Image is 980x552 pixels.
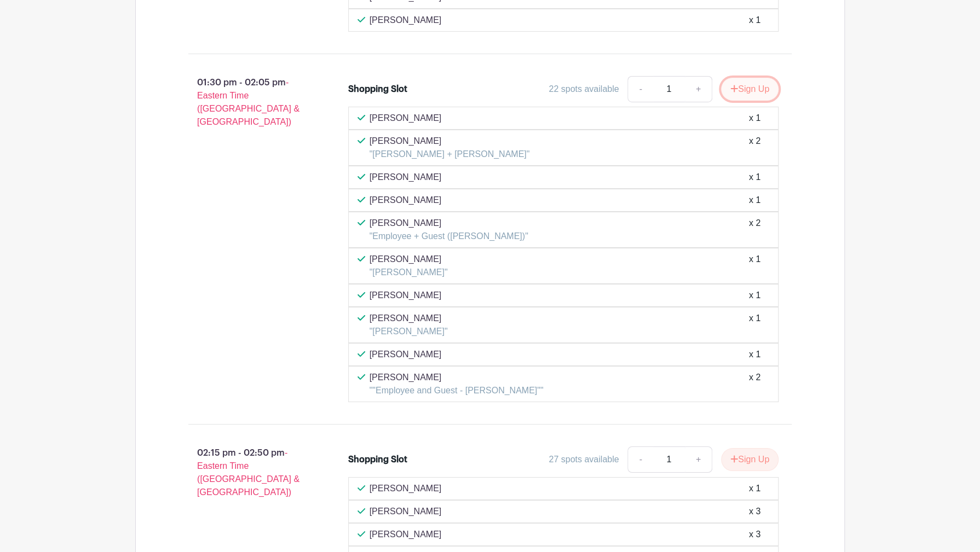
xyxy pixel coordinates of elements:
p: [PERSON_NAME] [370,505,442,518]
div: x 2 [749,217,760,243]
p: [PERSON_NAME] [370,217,528,230]
p: [PERSON_NAME] [370,348,442,361]
div: x 1 [749,482,760,495]
p: "Employee + Guest ([PERSON_NAME])" [370,230,528,243]
div: 22 spots available [549,83,619,96]
div: x 1 [749,171,760,184]
p: [PERSON_NAME] [370,171,442,184]
p: 02:15 pm - 02:50 pm [171,442,331,503]
p: [PERSON_NAME] [370,482,442,495]
p: [PERSON_NAME] [370,112,442,125]
div: x 1 [749,112,760,125]
p: [PERSON_NAME] [370,194,442,207]
div: x 1 [749,312,760,338]
div: x 2 [749,135,760,161]
div: 27 spots available [549,453,619,466]
p: [PERSON_NAME] [370,312,448,325]
p: [PERSON_NAME] [370,371,544,384]
div: x 1 [749,289,760,302]
a: - [627,446,653,473]
p: "[PERSON_NAME]" [370,325,448,338]
a: + [685,446,712,473]
p: ""Employee and Guest - [PERSON_NAME]"" [370,384,544,397]
span: - Eastern Time ([GEOGRAPHIC_DATA] & [GEOGRAPHIC_DATA]) [197,78,299,126]
p: [PERSON_NAME] [370,253,448,266]
div: Shopping Slot [348,83,407,96]
div: x 1 [749,253,760,279]
p: [PERSON_NAME] [370,135,530,148]
div: x 1 [749,348,760,361]
p: [PERSON_NAME] [370,14,442,27]
p: [PERSON_NAME] [370,528,442,541]
a: + [685,76,712,102]
p: "[PERSON_NAME] + [PERSON_NAME]" [370,148,530,161]
p: [PERSON_NAME] [370,289,442,302]
p: 01:30 pm - 02:05 pm [171,72,331,133]
div: x 2 [749,371,760,397]
div: x 1 [749,14,760,27]
button: Sign Up [721,78,779,101]
div: x 3 [749,505,760,518]
a: - [627,76,653,102]
div: x 3 [749,528,760,541]
p: "[PERSON_NAME]" [370,266,448,279]
button: Sign Up [721,448,779,471]
span: - Eastern Time ([GEOGRAPHIC_DATA] & [GEOGRAPHIC_DATA]) [197,448,299,497]
div: Shopping Slot [348,453,407,466]
div: x 1 [749,194,760,207]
